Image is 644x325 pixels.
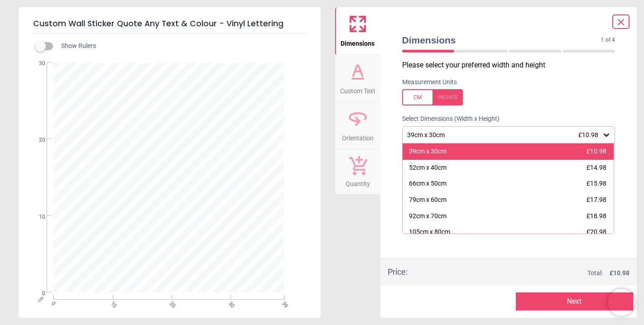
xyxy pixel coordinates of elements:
span: £17.98 [586,196,606,203]
button: Dimensions [335,7,380,54]
div: 105cm x 80cm [409,228,450,237]
label: Select Dimensions (Width x Height) [395,115,500,124]
span: £20.98 [586,228,606,235]
span: £18.98 [586,212,606,220]
p: Please select your preferred width and height [402,60,623,70]
h5: Custom Wall Sticker Quote Any Text & Colour - Vinyl Lettering [33,14,306,33]
span: £ [610,269,630,278]
span: Custom Text [340,82,375,96]
button: Custom Text [335,55,380,102]
div: Price : [388,266,408,277]
button: Quantity [335,149,380,195]
label: Measurement Units [402,78,457,87]
span: £14.98 [586,164,606,171]
div: 39cm x 30cm [409,147,447,156]
div: 66cm x 50cm [409,179,447,188]
span: £15.98 [586,180,606,187]
div: 52cm x 40cm [409,163,447,172]
span: 10.98 [613,269,630,277]
span: £10.98 [586,148,606,155]
div: 39cm x 30cm [406,131,602,139]
span: Orientation [342,129,374,143]
div: Total: [421,269,630,278]
iframe: Brevo live chat [608,289,635,316]
div: Show Rulers [40,41,321,52]
span: Dimensions [341,35,375,48]
span: Dimensions [402,33,601,47]
div: 79cm x 60cm [409,196,447,205]
span: 1 of 4 [601,36,615,44]
div: 92cm x 70cm [409,212,447,221]
button: Orientation [335,102,380,149]
button: Next [516,292,633,311]
span: £10.98 [578,131,598,139]
span: Quantity [346,175,370,189]
span: 30 [28,60,45,67]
